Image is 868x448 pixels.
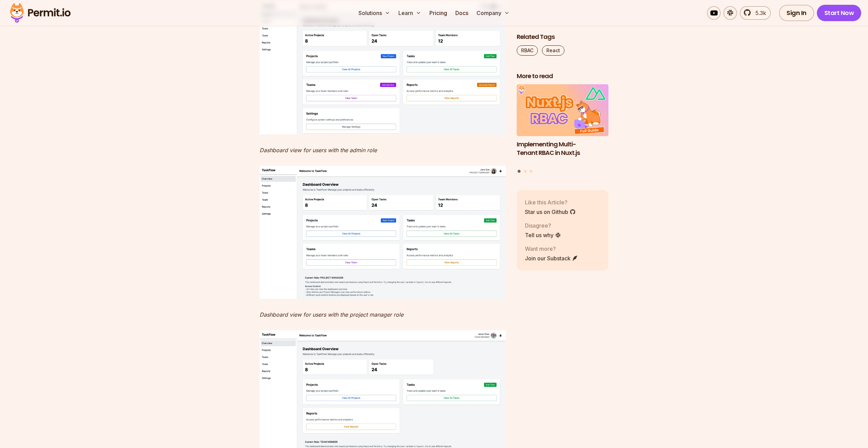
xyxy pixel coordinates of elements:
[817,5,862,21] a: Start Now
[518,170,521,173] button: Go to slide 1
[530,170,532,173] button: Go to slide 3
[356,6,393,20] button: Solutions
[751,9,766,17] span: 5.3k
[517,140,609,157] h3: Implementing Multi-Tenant RBAC in Nuxt.js
[779,5,814,21] a: Sign In
[453,6,471,20] a: Docs
[525,208,576,216] a: Star us on Github
[517,85,609,166] a: Implementing Multi-Tenant RBAC in Nuxt.jsImplementing Multi-Tenant RBAC in Nuxt.js
[474,6,512,20] button: Company
[524,170,527,173] button: Go to slide 2
[525,221,561,230] p: Disagree?
[525,254,578,262] a: Join our Substack
[260,2,506,134] img: image.png
[260,311,403,318] em: Dashboard view for users with the project manager role
[740,6,771,20] a: 5.3k
[525,198,576,206] p: Like this Article?
[525,245,578,253] p: Want more?
[517,33,609,41] h2: Related Tags
[260,166,506,299] img: image.png
[427,6,450,20] a: Pricing
[7,1,74,25] img: Permit logo
[525,231,561,239] a: Tell us why
[517,72,609,81] h2: More to read
[260,147,377,154] em: Dashboard view for users with the admin role
[517,85,609,174] div: Posts
[517,85,609,136] img: Implementing Multi-Tenant RBAC in Nuxt.js
[396,6,424,20] button: Learn
[542,45,564,56] a: React
[517,85,609,166] li: 1 of 3
[517,45,538,56] a: RBAC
